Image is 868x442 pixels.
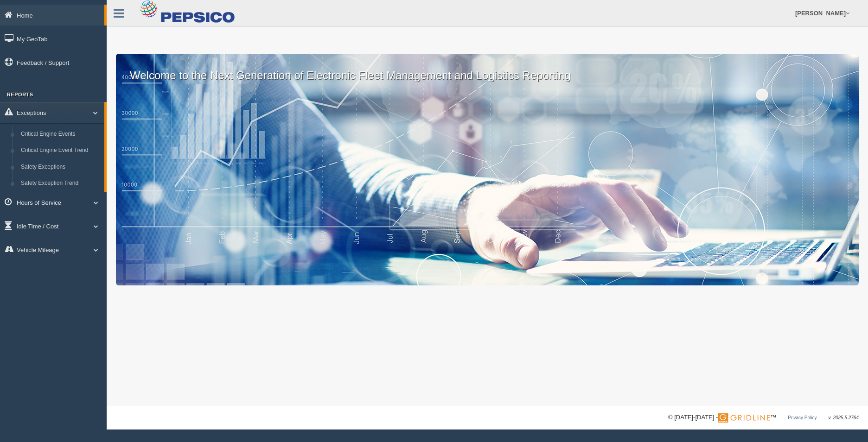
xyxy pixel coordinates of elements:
a: Safety Exception Trend [17,175,104,192]
img: Gridline [718,413,770,423]
div: © [DATE]-[DATE] - ™ [668,413,859,423]
a: Privacy Policy [788,415,817,420]
span: v. 2025.5.2764 [829,415,859,420]
a: Critical Engine Events [17,126,104,143]
a: Critical Engine Event Trend [17,142,104,159]
p: Welcome to the Next Generation of Electronic Fleet Management and Logistics Reporting [116,54,859,83]
a: Safety Exceptions [17,159,104,176]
